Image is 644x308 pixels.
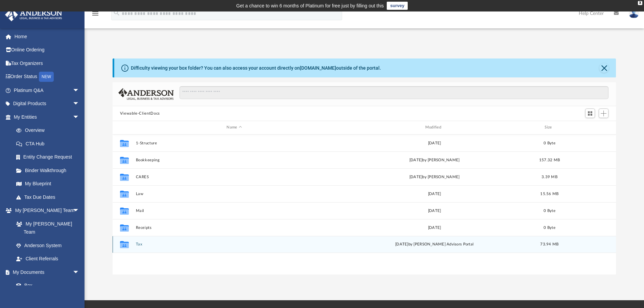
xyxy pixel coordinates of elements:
[9,239,86,252] a: Anderson System
[5,43,90,57] a: Online Ordering
[9,164,90,177] a: Binder Walkthrough
[336,208,533,214] div: [DATE]
[120,111,160,117] button: Viewable-ClientDocs
[5,56,90,70] a: Tax Organizers
[9,190,90,204] a: Tax Due Dates
[91,13,99,18] a: menu
[116,124,133,131] div: id
[180,86,609,99] input: Search files and folders
[136,192,333,196] button: Law
[336,140,533,146] div: [DATE]
[9,150,90,164] a: Entity Change Request
[91,9,99,18] i: menu
[136,158,333,162] button: Bookkeeping
[136,226,333,230] button: Receipts
[9,137,90,150] a: CTA Hub
[135,124,333,131] div: Name
[544,226,555,229] span: 0 Byte
[300,65,336,71] a: [DOMAIN_NAME]
[5,204,86,217] a: My [PERSON_NAME] Teamarrow_drop_down
[544,141,555,145] span: 0 Byte
[599,63,609,73] button: Close
[5,30,90,43] a: Home
[73,204,86,218] span: arrow_drop_down
[585,109,595,118] button: Switch to Grid View
[387,2,408,10] a: survey
[113,135,616,275] div: grid
[336,224,533,231] div: [DATE]
[9,279,83,292] a: Box
[336,124,533,131] div: Modified
[542,175,557,179] span: 3.39 MB
[336,191,533,197] div: [DATE]
[629,8,639,18] img: User Pic
[540,242,558,246] span: 73.94 MB
[9,177,86,191] a: My Blueprint
[536,124,563,131] div: Size
[336,157,533,163] div: [DATE] by [PERSON_NAME]
[5,265,86,279] a: My Documentsarrow_drop_down
[336,241,533,247] div: by [PERSON_NAME] Advisors Portal
[566,124,613,131] div: id
[73,110,86,124] span: arrow_drop_down
[5,84,90,97] a: Platinum Q&Aarrow_drop_down
[5,110,90,124] a: My Entitiesarrow_drop_down
[136,175,333,179] button: CARES
[336,174,533,180] div: [DATE] by [PERSON_NAME]
[9,252,86,266] a: Client Referrals
[9,124,90,137] a: Overview
[131,65,381,72] div: Difficulty viewing your box folder? You can also access your account directly on outside of the p...
[236,2,384,10] div: Get a chance to win 6 months of Platinum for free just by filling out this
[544,209,555,212] span: 0 Byte
[136,141,333,145] button: 1-Structure
[73,265,86,279] span: arrow_drop_down
[136,242,333,246] button: Tax
[113,9,120,17] i: search
[3,8,64,21] img: Anderson Advisors Platinum Portal
[39,72,54,82] div: NEW
[136,209,333,213] button: Mail
[5,97,90,111] a: Digital Productsarrow_drop_down
[395,242,408,246] span: [DATE]
[73,84,86,97] span: arrow_drop_down
[539,158,560,162] span: 157.32 MB
[540,192,558,195] span: 15.56 MB
[9,217,83,239] a: My [PERSON_NAME] Team
[638,1,642,5] div: close
[5,70,90,84] a: Order StatusNEW
[73,97,86,111] span: arrow_drop_down
[599,109,609,118] button: Add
